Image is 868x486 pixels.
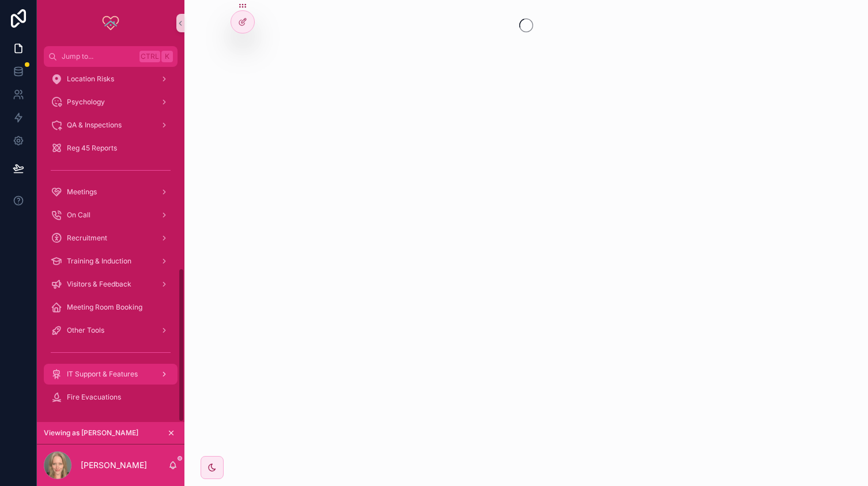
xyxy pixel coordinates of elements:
a: Other Tools [44,320,178,341]
span: IT Support & Features [67,370,138,379]
span: K [163,52,172,61]
div: scrollable content [37,67,184,422]
a: On Call [44,205,178,225]
a: Recruitment [44,228,178,248]
span: Meeting Room Booking [67,303,142,312]
button: Jump to...CtrlK [44,46,178,67]
span: Meetings [67,187,97,197]
a: Training & Induction [44,251,178,272]
span: Visitors & Feedback [67,280,131,289]
p: [PERSON_NAME] [81,459,147,471]
a: IT Support & Features [44,364,178,385]
a: Meetings [44,182,178,202]
a: Reg 45 Reports [44,138,178,159]
a: Location Risks [44,69,178,89]
span: Fire Evacuations [67,393,121,402]
img: App logo [101,14,120,32]
span: On Call [67,210,90,220]
span: Viewing as [PERSON_NAME] [44,428,138,438]
a: Visitors & Feedback [44,274,178,295]
span: Recruitment [67,233,107,243]
span: Training & Induction [67,257,131,266]
span: Jump to... [62,52,135,61]
span: Ctrl [139,51,160,62]
span: Psychology [67,97,105,107]
span: QA & Inspections [67,120,122,130]
span: Other Tools [67,326,104,335]
a: QA & Inspections [44,115,178,135]
a: Fire Evacuations [44,387,178,408]
a: Meeting Room Booking [44,297,178,318]
span: Reg 45 Reports [67,144,117,153]
span: Location Risks [67,74,114,84]
a: Psychology [44,92,178,112]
